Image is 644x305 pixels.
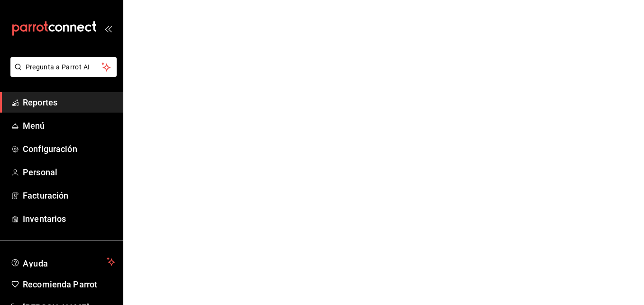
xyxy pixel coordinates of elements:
span: Configuración [23,143,115,155]
span: Ayuda [23,256,103,267]
span: Reportes [23,96,115,109]
a: Pregunta a Parrot AI [7,69,117,79]
span: Pregunta a Parrot AI [26,62,102,72]
span: Inventarios [23,212,115,225]
span: Recomienda Parrot [23,278,115,291]
button: open_drawer_menu [104,25,112,32]
span: Facturación [23,189,115,202]
button: Pregunta a Parrot AI [10,57,117,77]
span: Personal [23,166,115,179]
span: Menú [23,119,115,132]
